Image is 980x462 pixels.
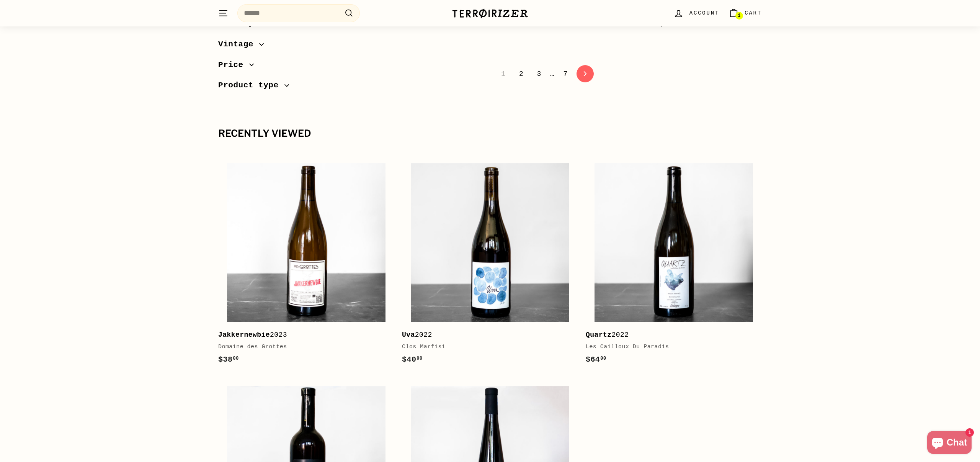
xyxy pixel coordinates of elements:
span: 1 [738,13,740,18]
a: 2 [514,67,528,80]
div: Clos Marfisi [402,342,570,352]
div: Domaine des Grottes [218,342,387,352]
button: Vintage [218,36,316,57]
a: Account [669,2,724,25]
sup: 00 [600,356,606,361]
span: Account [689,9,719,17]
b: Uva [402,331,415,339]
span: Cart [745,9,762,17]
a: Cart [724,2,766,25]
a: 7 [559,67,572,80]
div: 2023 [218,329,387,341]
a: Uva2022Clos Marfisi [402,154,578,374]
span: … [550,70,554,77]
sup: 00 [416,356,422,361]
a: 3 [532,67,546,80]
div: 2022 [402,329,570,341]
span: $64 [586,355,606,364]
span: 1 [497,67,510,80]
span: $40 [402,355,423,364]
b: Jakkernewbie [218,331,270,339]
a: Quartz2022Les Cailloux Du Paradis [586,154,762,374]
inbox-online-store-chat: Shopify online store chat [925,431,974,456]
div: Les Cailloux Du Paradis [586,342,754,352]
span: $38 [218,355,239,364]
button: Product type [218,77,316,98]
span: Product type [218,79,284,92]
b: Quartz [586,331,612,339]
a: Jakkernewbie2023Domaine des Grottes [218,154,394,374]
div: Recently viewed [218,128,762,139]
div: 2022 [586,329,754,341]
button: Price [218,57,316,77]
span: Price [218,59,249,72]
sup: 00 [233,356,238,361]
span: Vintage [218,38,259,51]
